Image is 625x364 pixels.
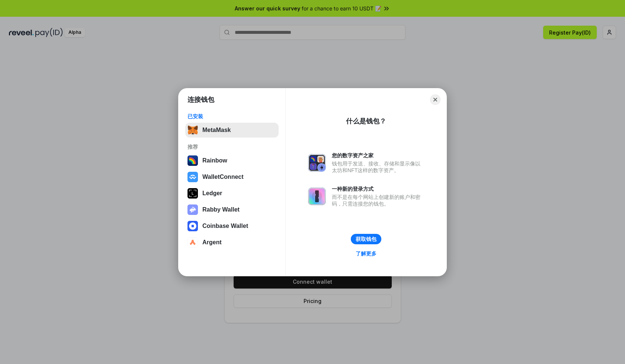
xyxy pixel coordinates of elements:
[187,237,198,248] img: svg+xml,%3Csvg%20width%3D%2228%22%20height%3D%2228%22%20viewBox%3D%220%200%2028%2028%22%20fill%3D...
[187,125,198,135] img: svg+xml,%3Csvg%20fill%3D%22none%22%20height%3D%2233%22%20viewBox%3D%220%200%2035%2033%22%20width%...
[332,152,424,159] div: 您的数字资产之家
[202,190,222,197] div: Ledger
[202,157,227,164] div: Rainbow
[185,123,279,138] button: MetaMask
[308,187,326,205] img: svg+xml,%3Csvg%20xmlns%3D%22http%3A%2F%2Fwww.w3.org%2F2000%2Fsvg%22%20fill%3D%22none%22%20viewBox...
[185,219,279,233] button: Coinbase Wallet
[308,154,326,172] img: svg+xml,%3Csvg%20xmlns%3D%22http%3A%2F%2Fwww.w3.org%2F2000%2Fsvg%22%20fill%3D%22none%22%20viewBox...
[187,221,198,231] img: svg+xml,%3Csvg%20width%3D%2228%22%20height%3D%2228%22%20viewBox%3D%220%200%2028%2028%22%20fill%3D...
[346,117,386,126] div: 什么是钱包？
[187,204,198,215] img: svg+xml,%3Csvg%20xmlns%3D%22http%3A%2F%2Fwww.w3.org%2F2000%2Fsvg%22%20fill%3D%22none%22%20viewBox...
[332,186,424,192] div: 一种新的登录方式
[187,172,198,182] img: svg+xml,%3Csvg%20width%3D%2228%22%20height%3D%2228%22%20viewBox%3D%220%200%2028%2028%22%20fill%3D...
[351,234,381,244] button: 获取钱包
[185,153,279,168] button: Rainbow
[202,239,222,246] div: Argent
[356,250,376,257] div: 了解更多
[332,160,424,174] div: 钱包用于发送、接收、存储和显示像以太坊和NFT这样的数字资产。
[202,206,240,213] div: Rabby Wallet
[332,194,424,207] div: 而不是在每个网站上创建新的账户和密码，只需连接您的钱包。
[430,94,440,105] button: Close
[185,202,279,217] button: Rabby Wallet
[187,113,276,120] div: 已安装
[187,155,198,166] img: svg+xml,%3Csvg%20width%3D%22120%22%20height%3D%22120%22%20viewBox%3D%220%200%20120%20120%22%20fil...
[185,170,279,184] button: WalletConnect
[187,95,214,104] h1: 连接钱包
[202,174,244,180] div: WalletConnect
[185,235,279,250] button: Argent
[356,236,376,242] div: 获取钱包
[202,127,231,133] div: MetaMask
[187,144,276,150] div: 推荐
[187,188,198,199] img: svg+xml,%3Csvg%20xmlns%3D%22http%3A%2F%2Fwww.w3.org%2F2000%2Fsvg%22%20width%3D%2228%22%20height%3...
[351,249,381,258] a: 了解更多
[202,223,248,229] div: Coinbase Wallet
[185,186,279,201] button: Ledger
